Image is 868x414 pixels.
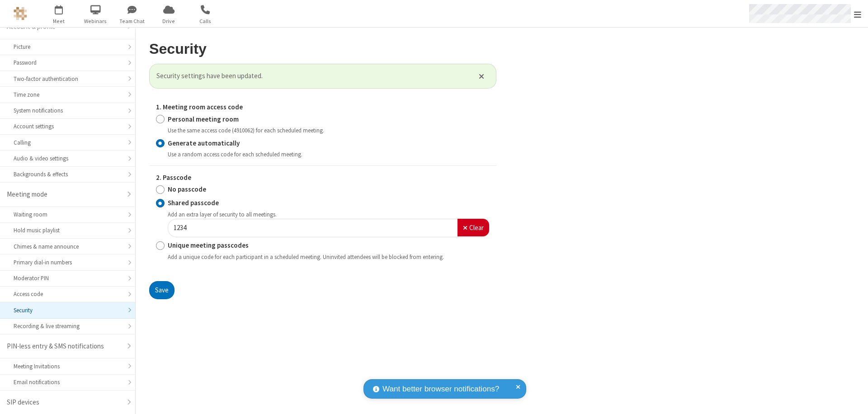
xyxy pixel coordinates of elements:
[168,210,490,218] div: Add an extra layer of security to all meetings.
[42,17,76,25] span: Meet
[382,383,499,395] span: Want better browser notifications?
[14,170,122,179] div: Backgrounds & effects
[14,322,122,330] div: Recording & live streaming
[7,341,122,352] div: PIN-less entry & SMS notifications
[474,69,489,83] button: Close alert
[458,219,489,236] button: Clear
[14,138,122,147] div: Calling
[168,241,249,249] strong: Unique meeting passcodes
[14,362,122,371] div: Meeting Invitations
[14,42,122,51] div: Picture
[14,90,122,99] div: Time zone
[14,106,122,115] div: System notifications
[168,114,239,123] strong: Personal meeting room
[14,258,122,267] div: Primary dial-in numbers
[156,102,490,113] label: 1. Meeting room access code
[149,41,496,57] h2: Security
[14,274,122,282] div: Moderator PIN
[168,126,490,134] div: Use the same access code (4910062) for each scheduled meeting.
[845,390,861,408] iframe: Chat
[168,198,219,207] strong: Shared passcode
[14,378,122,386] div: Email notifications
[14,226,122,235] div: Hold music playlist
[14,306,122,315] div: Security
[14,290,122,298] div: Access code
[14,242,122,251] div: Chimes & name announce
[152,17,186,25] span: Drive
[14,210,122,219] div: Waiting room
[14,75,122,83] div: Two-factor authentication
[14,154,122,163] div: Audio & video settings
[14,58,122,67] div: Password
[168,219,458,236] input: Enter the passcode you want here
[156,173,490,183] label: 2. Passcode
[7,189,122,200] div: Meeting mode
[168,252,490,261] div: Add a unique code for each participant in a scheduled meeting. Uninvited attendees will be blocke...
[168,138,240,147] strong: Generate automatically
[156,71,467,81] span: Security settings have been updated.
[189,17,222,25] span: Calls
[79,17,113,25] span: Webinars
[115,17,149,25] span: Team Chat
[14,122,122,131] div: Account settings
[168,150,490,158] div: Use a random access code for each scheduled meeting.
[149,281,175,299] button: Save
[7,397,122,408] div: SIP devices
[14,7,27,20] img: QA Selenium DO NOT DELETE OR CHANGE
[168,185,206,193] strong: No passcode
